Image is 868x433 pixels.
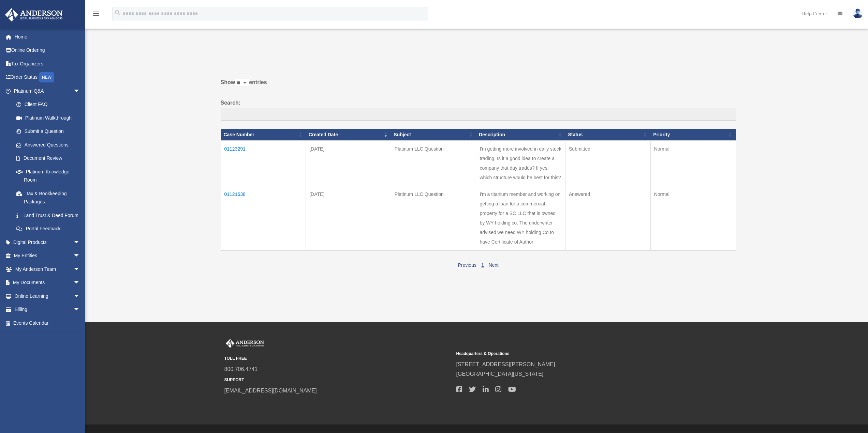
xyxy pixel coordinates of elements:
th: Priority: activate to sort column ascending [650,129,736,140]
td: I'm a titanium member and working on getting a loan for a commercial property for a SC LLC that i... [476,186,565,250]
a: Online Ordering [5,44,90,57]
td: Platinum LLC Question [391,140,476,186]
td: I'm getting more involved in daily stock trading. Is it a good idea to create a company that day ... [476,140,565,186]
a: My Documentsarrow_drop_down [5,276,90,290]
span: arrow_drop_down [73,276,87,290]
label: Search: [221,98,736,121]
td: Normal [650,140,736,186]
div: NEW [39,72,54,82]
th: Description: activate to sort column ascending [476,129,565,140]
a: Next [489,262,499,268]
a: 1 [481,262,484,268]
td: Answered [565,186,651,250]
span: arrow_drop_down [73,235,87,249]
th: Status: activate to sort column ascending [565,129,651,140]
input: Search: [221,108,736,121]
a: Billingarrow_drop_down [5,303,90,316]
a: Platinum Walkthrough [10,111,87,125]
a: Land Trust & Deed Forum [10,208,87,222]
th: Subject: activate to sort column ascending [391,129,476,140]
a: [STREET_ADDRESS][PERSON_NAME] [456,361,555,367]
td: [DATE] [306,140,391,186]
a: Home [5,30,90,44]
a: Order StatusNEW [5,71,90,84]
label: Show entries [221,78,736,94]
td: 01123291 [221,140,306,186]
a: Tax Organizers [5,57,90,71]
td: [DATE] [306,186,391,250]
th: Case Number: activate to sort column ascending [221,129,306,140]
td: Submitted [565,140,651,186]
img: Anderson Advisors Platinum Portal [3,8,65,21]
a: Digital Productsarrow_drop_down [5,235,90,249]
td: Normal [650,186,736,250]
a: menu [92,12,100,18]
th: Created Date: activate to sort column ascending [306,129,391,140]
a: Online Learningarrow_drop_down [5,289,90,303]
a: Answered Questions [10,138,84,152]
img: Anderson Advisors Platinum Portal [224,339,265,348]
a: Document Review [10,152,87,165]
a: Portal Feedback [10,222,87,236]
a: Client FAQ [10,98,87,111]
a: My Anderson Teamarrow_drop_down [5,262,90,276]
small: SUPPORT [224,376,452,384]
span: arrow_drop_down [73,84,87,98]
a: Tax & Bookkeeping Packages [10,187,87,208]
a: My Entitiesarrow_drop_down [5,249,90,263]
a: [GEOGRAPHIC_DATA][US_STATE] [456,371,544,377]
td: Platinum LLC Question [391,186,476,250]
a: Platinum Q&Aarrow_drop_down [5,84,87,98]
i: menu [92,10,100,18]
a: Platinum Knowledge Room [10,165,87,187]
span: arrow_drop_down [73,289,87,303]
span: arrow_drop_down [73,303,87,317]
span: arrow_drop_down [73,249,87,263]
img: User Pic [853,9,863,18]
a: Submit a Question [10,125,87,138]
small: Headquarters & Operations [456,350,683,357]
span: arrow_drop_down [73,262,87,276]
a: 800.706.4741 [224,366,258,372]
a: Previous [458,262,476,268]
i: search [114,9,121,17]
td: 01121638 [221,186,306,250]
select: Showentries [235,79,249,87]
a: [EMAIL_ADDRESS][DOMAIN_NAME] [224,388,317,393]
a: Events Calendar [5,316,90,330]
small: TOLL FREE [224,355,452,362]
